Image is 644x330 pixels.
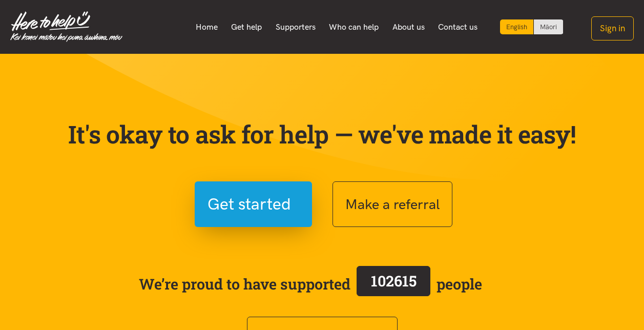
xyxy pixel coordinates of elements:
button: Sign in [591,16,634,40]
a: Get help [224,16,269,38]
span: We’re proud to have supported people [139,264,482,304]
a: Supporters [268,16,322,38]
span: 102615 [371,271,417,291]
span: Get started [207,191,291,217]
button: Get started [195,181,312,227]
a: 102615 [350,264,437,304]
a: About us [386,16,432,38]
div: Current language [500,19,534,34]
a: Switch to Te Reo Māori [534,19,563,34]
p: It's okay to ask for help — we've made it easy! [66,119,578,149]
a: Who can help [322,16,386,38]
button: Make a referral [333,181,452,227]
div: Language toggle [500,19,564,34]
a: Home [189,16,224,38]
a: Contact us [431,16,485,38]
img: Home [10,11,122,42]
